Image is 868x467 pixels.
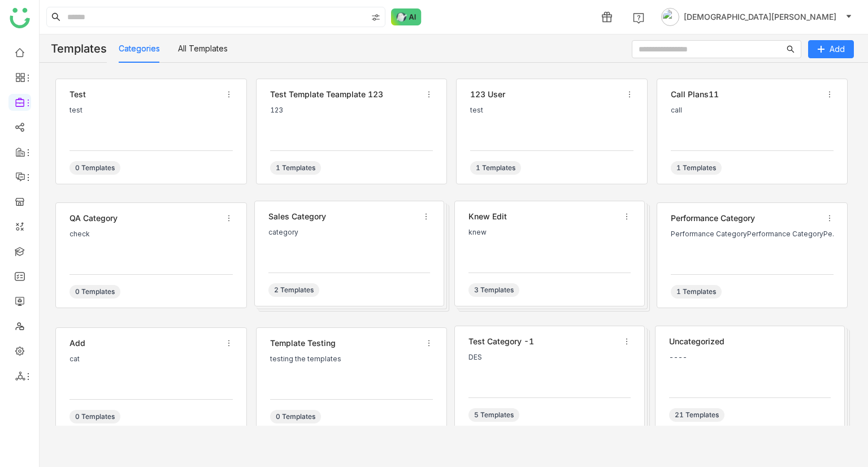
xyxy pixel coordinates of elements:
div: test [70,88,219,101]
div: call [671,106,834,114]
div: test [70,106,233,114]
div: sales category [268,210,417,223]
div: DES [468,353,631,361]
div: Templates [40,34,107,63]
div: 123 user [470,88,620,101]
div: Performance CategoryPerformance CategoryPe... [671,230,834,238]
div: 0 Templates [270,410,321,423]
img: search-type.svg [371,13,380,22]
button: Add [808,40,854,58]
div: 0 Templates [70,285,120,299]
div: 0 Templates [70,410,120,423]
div: template testing [270,337,420,349]
div: QA category [70,212,219,224]
span: Add [830,43,845,55]
div: 1 Templates [470,161,521,175]
div: 2 Templates [268,283,319,297]
div: call plans11 [671,88,821,101]
div: check [70,230,233,238]
div: 3 Templates [468,283,519,297]
img: ask-buddy-normal.svg [391,8,422,25]
img: avatar [661,8,679,26]
span: [DEMOGRAPHIC_DATA][PERSON_NAME] [684,11,836,23]
div: test template teamplate 123 [270,88,420,101]
div: 21 Templates [669,408,724,422]
div: add [70,337,219,349]
button: [DEMOGRAPHIC_DATA][PERSON_NAME] [659,8,854,26]
div: Performance Category [671,212,821,224]
img: logo [10,8,30,28]
div: testing the templates [270,355,433,363]
div: knew [468,228,631,236]
div: knew edit [468,210,617,223]
div: 5 Templates [468,408,519,422]
div: test [470,106,633,114]
div: ---- [669,353,831,361]
div: Uncategorized [669,335,831,348]
div: Test Category -1 [468,335,617,348]
img: help.svg [633,12,644,24]
button: Categories [119,42,160,55]
div: 123 [270,106,433,114]
div: 0 Templates [70,161,120,175]
div: 1 Templates [671,161,722,175]
div: 1 Templates [270,161,321,175]
div: category [268,228,431,236]
div: cat [70,355,233,363]
button: All Templates [178,42,228,55]
div: 1 Templates [671,285,722,299]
